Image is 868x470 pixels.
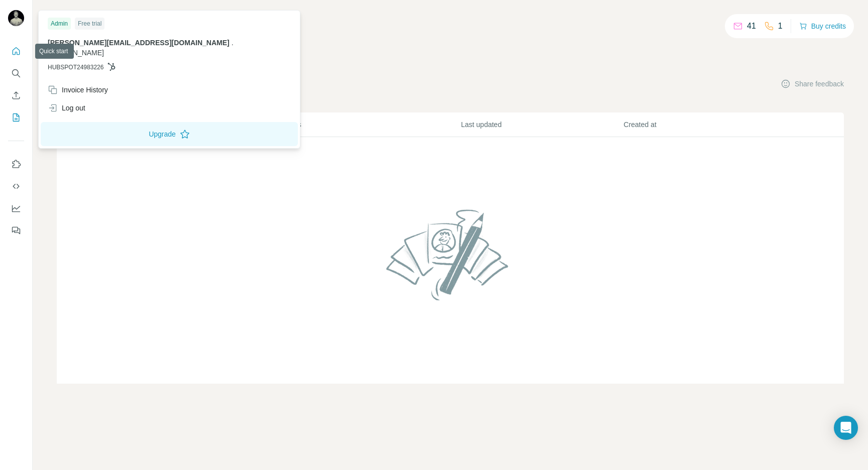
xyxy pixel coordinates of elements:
[8,221,24,240] button: Feedback
[48,85,108,95] div: Invoice History
[461,120,623,130] p: Last updated
[48,49,104,57] span: [DOMAIN_NAME]
[48,63,103,72] span: HUBSPOT24983226
[41,122,298,146] button: Upgrade
[75,18,104,30] div: Free trial
[48,18,71,30] div: Admin
[8,155,24,173] button: Use Surfe on LinkedIn
[778,20,783,32] p: 1
[8,10,24,26] img: Avatar
[834,416,858,440] div: Open Intercom Messenger
[747,20,756,32] p: 41
[48,39,230,47] span: [PERSON_NAME][EMAIL_ADDRESS][DOMAIN_NAME]
[48,103,85,113] div: Log out
[275,120,460,130] p: Records
[8,199,24,217] button: Dashboard
[8,42,24,60] button: Quick start
[8,64,24,82] button: Search
[8,86,24,104] button: Enrich CSV
[781,79,844,89] button: Share feedback
[624,120,786,130] p: Created at
[799,19,846,33] button: Buy credits
[382,201,519,308] img: No lists found
[8,177,24,195] button: Use Surfe API
[232,39,234,47] span: .
[8,108,24,127] button: My lists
